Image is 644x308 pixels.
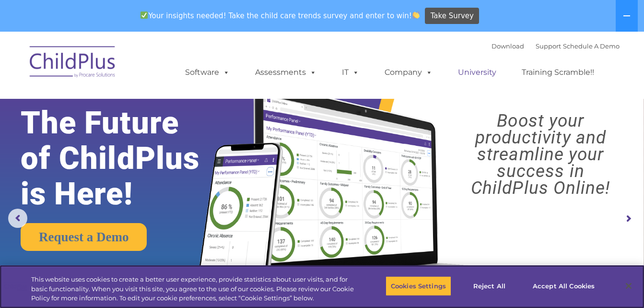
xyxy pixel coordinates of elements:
button: Close [618,275,639,296]
span: Your insights needed! Take the child care trends survey and enter to win! [137,6,424,25]
div: This website uses cookies to create a better user experience, provide statistics about user visit... [31,275,354,303]
a: Request a Demo [21,223,147,251]
span: Take Survey [431,8,474,24]
font: | [492,42,620,50]
img: 👏 [412,12,420,19]
rs-layer: Boost your productivity and streamline your success in ChildPlus Online! [445,112,636,196]
a: Company [375,63,442,82]
a: Training Scramble!! [512,63,604,82]
span: Last name [133,63,163,71]
a: University [448,63,506,82]
a: Support [536,42,561,50]
span: Phone number [133,103,174,110]
a: Download [492,42,524,50]
a: Schedule A Demo [563,42,620,50]
button: Reject All [459,276,519,296]
rs-layer: The Future of ChildPlus is Here! [21,105,226,212]
img: ChildPlus by Procare Solutions [25,39,121,87]
button: Accept All Cookies [527,276,600,296]
a: Take Survey [425,8,479,24]
a: IT [332,63,369,82]
button: Cookies Settings [386,276,451,296]
a: Software [176,63,239,82]
a: Assessments [246,63,326,82]
img: ✅ [141,12,148,19]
